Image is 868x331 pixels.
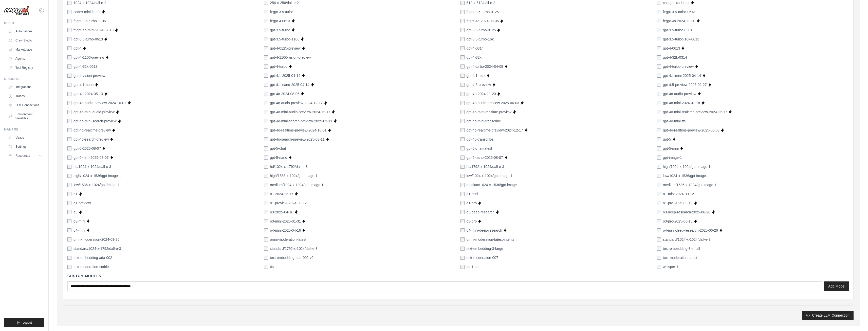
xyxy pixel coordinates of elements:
label: hd/1024-x-1792/dall-e-3 [270,164,308,169]
label: o3-deep-research [467,210,495,215]
input: gpt-4-32k-0314 [657,55,661,59]
label: omni-moderation-2024-09-26 [73,237,119,242]
input: gpt-3.5-turbo-1106 [264,37,268,41]
label: 1024-x-1024/dall-e-2 [73,0,106,5]
label: ft:gpt-3.5-turbo-0125 [467,9,499,14]
input: gpt-image-1 [657,156,661,160]
label: gpt-4 [73,46,82,51]
input: o1-pro-2025-03-19 [657,201,661,205]
label: ft:gpt-4o-2024-08-06 [467,18,499,24]
input: gpt-5-nano-2025-08-07 [460,156,465,160]
input: gpt-4-32k-0613 [67,64,71,69]
input: chatgpt-4o-latest [657,1,661,5]
label: gpt-4-0613 [663,46,680,51]
label: o3-pro [467,219,477,224]
input: gpt-4o-mini-audio-preview [67,110,71,114]
label: chatgpt-4o-latest [663,0,689,5]
label: ft:gpt-4-0613 [270,18,290,24]
label: gpt-4o-audio-preview-2024-10-01 [73,100,126,105]
input: o1 [67,192,71,196]
input: medium/1024-x-1024/gpt-image-1 [264,183,268,187]
label: text-embedding-ada-002 [73,255,112,260]
input: gpt-4o-mini-2024-07-18 [657,101,661,105]
label: gpt-4-turbo-preview [663,64,694,69]
a: Usage [6,134,44,142]
label: standard/1024-x-1792/dall-e-3 [73,246,121,251]
a: Tool Registry [6,64,44,72]
label: o3-deep-research-2025-06-26 [663,210,710,215]
input: gpt-4-1106-vision-preview [264,55,268,59]
a: Traces [6,92,44,100]
label: text-embedding-ada-002-v2 [270,255,313,260]
label: text-moderation-007 [467,255,498,260]
label: gpt-image-1 [663,155,682,160]
input: gpt-4o-mini-search-preview-2025-03-11 [264,119,268,123]
label: gpt-4o-realtime-preview-2024-12-17 [467,128,523,133]
a: Automations [6,27,44,35]
label: whisper-1 [663,264,678,269]
label: hd/1792-x-1024/dall-e-3 [467,164,504,169]
input: text-moderation-latest [657,256,661,260]
label: gpt-5-chat [270,146,286,151]
label: ft:gpt-3.5-turbo-1106 [73,18,106,24]
input: gpt-5-nano [264,156,268,160]
input: gpt-4-32k [460,55,465,59]
label: standard/1792-x-1024/dall-e-3 [270,246,318,251]
label: o1-pro-2025-03-19 [663,201,693,206]
input: gpt-5-mini [657,146,661,150]
label: text-moderation-stable [73,264,109,269]
label: gpt-4-32k [467,55,482,60]
label: gpt-4o-audio-preview [663,91,696,96]
label: text-embedding-3-small [663,246,700,251]
input: o3-mini [67,219,71,223]
label: gpt-4-turbo-2024-04-09 [467,64,503,69]
label: gpt-4.1-mini [467,73,485,78]
a: LLM Connections [6,101,44,109]
label: ft:gpt-3.5-turbo [270,9,293,14]
label: gpt-4o-realtime-preview-2025-06-03 [663,128,719,133]
input: o3-deep-research [460,210,465,214]
div: Manage [4,127,44,131]
input: gpt-4-vision-preview [67,74,71,78]
button: Create LLM Connection [802,311,854,320]
label: high/1536-x-1024/gpt-image-1 [270,173,318,178]
input: o1-preview-2024-09-12 [264,201,268,205]
label: tts-1 [270,264,277,269]
input: gpt-4o-mini-realtime-preview [460,110,465,114]
label: gpt-4o-audio-preview-2025-06-03 [467,100,519,105]
label: gpt-4.1-2025-04-14 [270,73,300,78]
input: gpt-4o-mini-transcribe [460,119,465,123]
label: low/1024-x-1024/gpt-image-1 [467,173,513,178]
label: o4-mini-deep-research [467,228,502,233]
label: o3-pro-2025-06-10 [663,219,693,224]
input: o4-mini-2025-04-16 [264,228,268,232]
label: o4-mini [73,228,85,233]
label: ft:gpt-4o-mini-2024-07-18 [73,28,114,33]
input: gpt-3.5-turbo-0301 [657,28,661,32]
input: gpt-3.5-turbo-16k [460,37,465,41]
input: gpt-3.5-turbo-16k-0613 [657,37,661,41]
label: high/1024-x-1536/gpt-image-1 [73,173,121,178]
label: tts-1-hd [467,264,478,269]
label: gpt-5-mini [663,146,679,151]
input: gpt-4-0125-preview [264,46,268,50]
input: gpt-5-chat [264,146,268,150]
input: omni-moderation-latest [264,237,268,241]
input: gpt-4o-audio-preview-2024-10-01 [67,101,71,105]
input: high/1536-x-1024/gpt-image-1 [264,174,268,178]
input: o1-mini [460,192,465,196]
input: tts-1 [264,265,268,269]
input: gpt-4o-transcribe [460,137,465,141]
label: text-embedding-3-large [467,246,503,251]
label: gpt-3.5-turbo-1106 [270,37,299,42]
input: o3-pro [460,219,465,223]
input: o4-mini-deep-research-2025-06-26 [657,228,661,232]
input: text-moderation-stable [67,265,71,269]
input: gpt-4o-2024-11-20 [460,92,465,96]
input: ft:gpt-3.5-turbo-0125 [460,10,465,14]
input: gpt-4o-mini-search-preview [67,119,71,123]
div: Operate [4,77,44,81]
input: gpt-4.5-preview [460,83,465,87]
label: gpt-4o-search-preview-2025-03-11 [270,137,325,142]
input: omni-moderation-2024-09-26 [67,237,71,241]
